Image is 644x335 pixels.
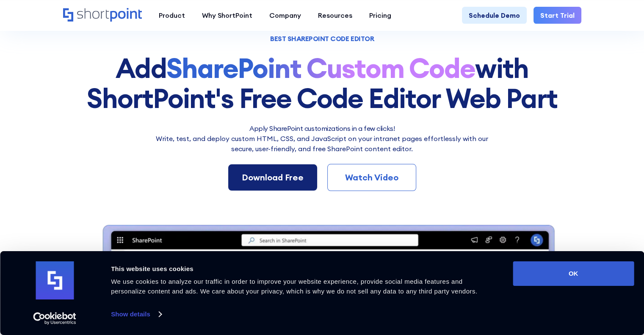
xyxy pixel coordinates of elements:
[242,171,304,184] div: Download Free
[111,308,161,321] a: Show details
[18,312,92,325] a: Usercentrics Cookiebot - opens in a new window
[111,278,477,295] span: We use cookies to analyze our traffic in order to improve your website experience, provide social...
[202,10,252,20] div: Why ShortPoint
[341,171,402,184] div: Watch Video
[193,7,261,24] a: Why ShortPoint
[63,53,581,113] h1: Add with ShortPoint's Free Code Editor Web Part
[150,7,193,24] a: Product
[310,7,361,24] a: Resources
[228,164,317,191] a: Download Free
[269,10,301,20] div: Company
[369,10,391,20] div: Pricing
[63,8,142,22] a: Home
[533,7,581,24] a: Start Trial
[159,10,185,20] div: Product
[261,7,310,24] a: Company
[462,7,527,24] a: Schedule Demo
[63,36,581,42] h1: BEST SHAREPOINT CODE EDITOR
[36,261,74,299] img: logo
[492,237,644,335] iframe: Chat Widget
[151,133,494,154] p: Write, test, and deploy custom HTML, CSS, and JavaScript on your intranet pages effortlessly wi﻿t...
[166,51,475,85] strong: SharePoint Custom Code
[151,123,494,133] h2: Apply SharePoint customizations in a few clicks!
[361,7,400,24] a: Pricing
[318,10,352,20] div: Resources
[327,164,416,191] a: Watch Video
[111,264,494,274] div: This website uses cookies
[513,261,634,286] button: OK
